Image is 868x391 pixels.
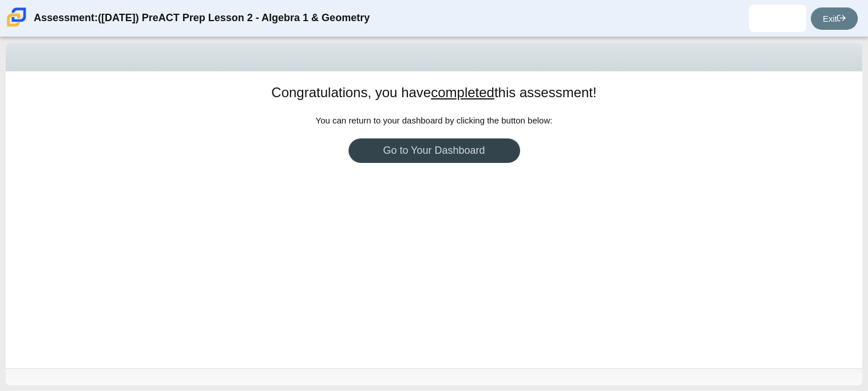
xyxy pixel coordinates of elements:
thspan: Exit [823,14,837,23]
img: marialis.velazquez.HXfIk0 [768,9,787,27]
span: You can return to your dashboard by clicking the button below: [316,115,553,125]
thspan: ([DATE]) PreACT Prep Lesson 2 - Algebra 1 & Geometry [98,11,370,25]
a: Go to Your Dashboard [348,138,520,163]
thspan: Congratulations, you have [271,85,431,100]
thspan: this assessment! [494,85,597,100]
u: completed [431,85,494,100]
a: Exit [811,7,858,30]
a: Carmen School of Science & Technology [5,21,29,31]
thspan: Assessment: [34,11,98,25]
img: Carmen School of Science & Technology [5,5,29,29]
